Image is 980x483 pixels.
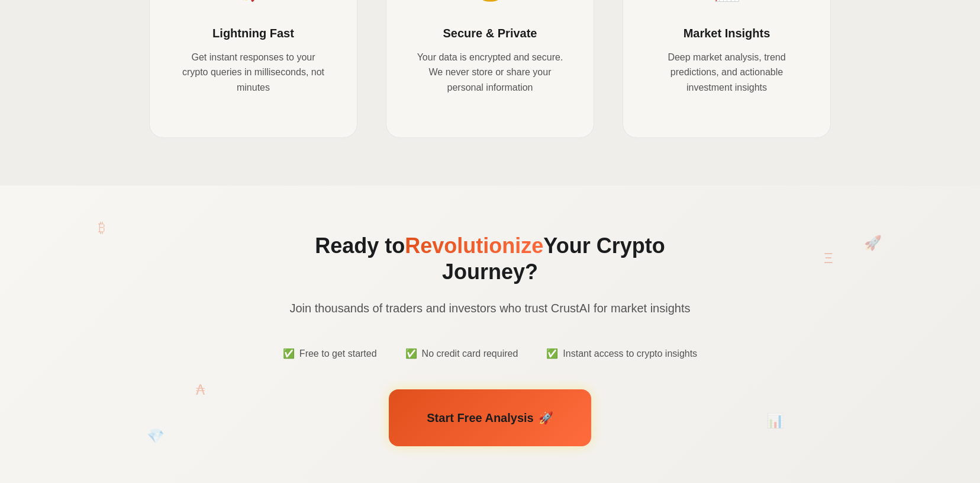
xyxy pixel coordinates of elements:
h3: Secure & Private [415,26,565,40]
span: Free to get started [299,346,377,362]
span: Instant access to crypto insights [563,346,697,362]
span: Start Free Analysis [427,408,533,427]
h3: Lightning Fast [178,26,328,40]
span: Revolutionize [405,233,543,258]
h2: Ready to Your Crypto Journey? [267,233,713,284]
p: Your data is encrypted and secure. We never store or share your personal information [415,50,565,95]
h3: Market Insights [652,26,802,40]
p: Deep market analysis, trend predictions, and actionable investment insights [652,50,802,95]
p: Get instant responses to your crypto queries in milliseconds, not minutes [178,50,328,95]
a: Start Free Analysis🚀 [389,389,591,446]
span: 🚀 [539,408,553,427]
span: ✅ [405,346,417,362]
span: ✅ [546,346,558,362]
span: ✅ [283,346,295,362]
p: Join thousands of traders and investors who trust CrustAI for market insights [267,299,713,318]
span: No credit card required [422,346,518,362]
